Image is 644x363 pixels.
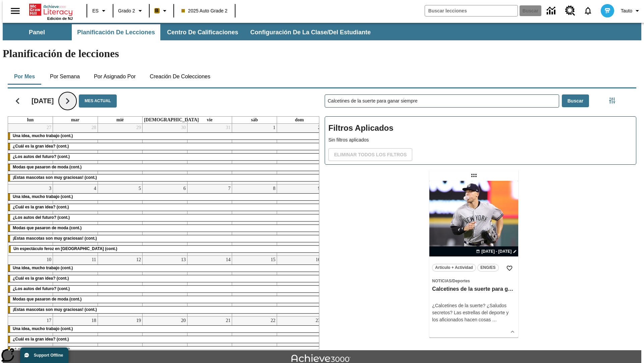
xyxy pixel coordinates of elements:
td: 15 de noviembre de 2025 [232,255,277,316]
td: 12 de noviembre de 2025 [98,255,143,316]
div: Modas que pasaron de moda (cont.) [8,296,322,303]
td: 6 de noviembre de 2025 [143,184,187,255]
button: ENG/ES [477,264,499,272]
span: ¿Cuál es la gran idea? (cont.) [13,337,69,341]
a: viernes [205,117,214,123]
button: Ver más [507,327,518,337]
div: Portada [29,2,73,21]
button: Seguir [59,92,76,110]
span: Noticias [432,279,451,283]
td: 11 de noviembre de 2025 [53,255,98,316]
button: Menú lateral de filtros [605,94,619,107]
button: Planificación de lecciones [72,24,160,40]
button: Por semana [45,69,85,85]
a: 5 de noviembre de 2025 [137,185,142,193]
div: Una idea, mucho trabajo (cont.) [8,194,322,200]
td: 27 de octubre de 2025 [8,124,53,185]
td: 30 de octubre de 2025 [143,124,187,185]
a: 29 de octubre de 2025 [135,124,142,132]
button: Centro de calificaciones [162,24,244,40]
span: ¡Estas mascotas son muy graciosas! (cont.) [13,236,97,241]
td: 29 de octubre de 2025 [98,124,143,185]
td: 1 de noviembre de 2025 [232,124,277,185]
button: Grado: Grado 2, Elige un grado [115,5,147,17]
a: 11 de noviembre de 2025 [90,256,97,264]
a: 13 de noviembre de 2025 [180,256,187,264]
button: Artículo + Actividad [432,264,476,272]
span: B [155,6,159,15]
span: ENG/ES [480,264,495,271]
div: lesson details [429,181,518,337]
span: ES [92,7,99,14]
button: Por asignado por [89,69,141,85]
td: 4 de noviembre de 2025 [53,184,98,255]
button: Configuración de la clase/del estudiante [245,24,376,40]
div: ¿Los autos del futuro? (cont.) [8,286,322,292]
a: 7 de noviembre de 2025 [227,185,232,193]
div: ¿Cuál es la gran idea? (cont.) [8,336,322,343]
h2: Filtros Aplicados [328,120,633,136]
div: ¿Los autos del futuro? (cont.) [8,214,322,221]
a: 3 de noviembre de 2025 [48,185,53,193]
span: Un espectáculo feroz en Japón (cont.) [13,246,117,251]
div: Un espectáculo feroz en Japón (cont.) [9,246,321,252]
span: Modas que pasaron de moda (cont.) [13,297,82,301]
button: Abrir el menú lateral [5,1,25,21]
div: Modas que pasaron de moda (cont.) [8,164,322,171]
span: ¿Los autos del futuro? (cont.) [13,347,70,352]
div: ¿Cuál es la gran idea? (cont.) [8,143,322,150]
td: 9 de noviembre de 2025 [277,184,322,255]
a: 18 de noviembre de 2025 [90,317,98,325]
div: ¿Cuál es la gran idea? (cont.) [8,204,322,211]
button: Por mes [8,69,41,85]
a: 10 de noviembre de 2025 [45,256,53,264]
span: ¿Los autos del futuro? (cont.) [13,154,70,159]
div: ¿Calcetines de la suerte? ¿Saludos secretos? Las estrellas del deporte y los aficionados hacen cosas [432,302,516,323]
span: ¿Cuál es la gran idea? (cont.) [13,205,69,209]
input: Buscar lecciones [325,95,559,107]
div: Calendario [2,86,319,350]
span: Modas que pasaron de moda (cont.) [13,226,82,230]
a: 6 de noviembre de 2025 [182,185,187,193]
span: / [451,279,452,283]
span: Artículo + Actividad [435,264,473,271]
a: 4 de noviembre de 2025 [93,185,98,193]
a: 16 de noviembre de 2025 [314,256,322,264]
span: Grado 2 [118,7,135,14]
a: sábado [250,117,259,123]
button: Creación de colecciones [144,69,216,85]
td: 10 de noviembre de 2025 [8,255,53,316]
button: Lenguaje: ES, Selecciona un idioma [89,5,111,17]
span: Tauto [621,7,632,14]
div: Una idea, mucho trabajo (cont.) [8,326,322,332]
td: 31 de octubre de 2025 [187,124,232,185]
a: 27 de octubre de 2025 [45,124,53,132]
a: 28 de octubre de 2025 [90,124,98,132]
a: Centro de recursos, Se abrirá en una pestaña nueva. [561,2,579,20]
a: Notificaciones [579,2,597,19]
h1: Planificación de lecciones [3,47,641,60]
p: Sin filtros aplicados [328,136,633,144]
td: 16 de noviembre de 2025 [277,255,322,316]
span: … [492,317,497,322]
span: ¿Los autos del futuro? (cont.) [13,215,70,220]
button: Escoja un nuevo avatar [597,2,618,19]
a: 20 de noviembre de 2025 [180,317,187,325]
button: Boost El color de la clase es anaranjado claro. Cambiar el color de la clase. [152,5,171,17]
a: 8 de noviembre de 2025 [272,185,277,193]
a: 19 de noviembre de 2025 [135,317,142,325]
td: 3 de noviembre de 2025 [8,184,53,255]
span: ¿Cuál es la gran idea? (cont.) [13,276,69,281]
span: Deportes [452,279,470,283]
a: 14 de noviembre de 2025 [224,256,232,264]
a: 9 de noviembre de 2025 [317,185,322,193]
td: 8 de noviembre de 2025 [232,184,277,255]
div: ¿Los autos del futuro? (cont.) [8,347,322,353]
a: jueves [143,117,200,123]
a: domingo [293,117,305,123]
td: 2 de noviembre de 2025 [277,124,322,185]
td: 13 de noviembre de 2025 [143,255,187,316]
div: ¡Estas mascotas son muy graciosas! (cont.) [8,235,322,242]
span: Tema: Noticias/Deportes [432,277,516,284]
span: Una idea, mucho trabajo (cont.) [13,326,73,331]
